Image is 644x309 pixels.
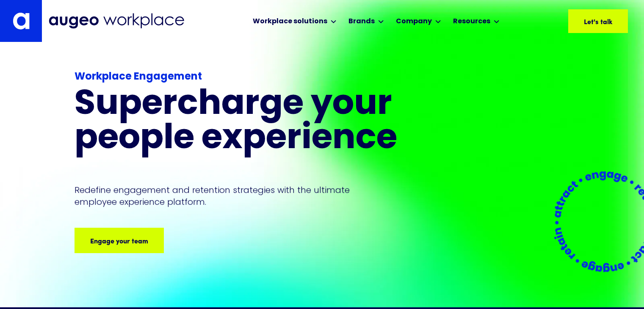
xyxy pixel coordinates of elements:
[75,228,164,253] a: Engage your team
[75,69,440,85] div: Workplace Engagement
[396,17,432,27] div: Company
[75,184,366,208] p: Redefine engagement and retention strategies with the ultimate employee experience platform.
[348,17,375,27] div: Brands
[49,13,184,29] img: Augeo Workplace business unit full logo in mignight blue.
[568,9,628,33] a: Let's talk
[13,12,30,30] img: Augeo's "a" monogram decorative logo in white.
[453,17,490,27] div: Resources
[253,17,327,27] div: Workplace solutions
[75,88,440,157] h1: Supercharge your people experience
